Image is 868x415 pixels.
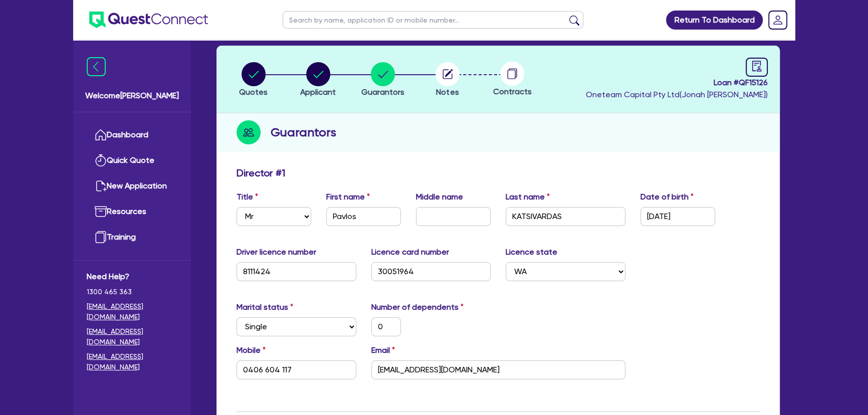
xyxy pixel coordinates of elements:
a: Resources [87,199,177,225]
label: Date of birth [640,191,694,203]
a: audit [746,58,768,77]
img: resources [95,205,107,218]
span: audit [751,61,762,72]
label: Mobile [237,344,266,356]
a: New Application [87,173,177,199]
span: 1300 465 363 [87,287,177,297]
span: Oneteam Capital Pty Ltd ( Jonah [PERSON_NAME] ) [586,90,768,99]
img: new-application [95,180,107,192]
input: Search by name, application ID or mobile number... [283,11,583,29]
span: Loan # QF15126 [586,77,768,89]
button: Quotes [239,62,268,99]
a: Return To Dashboard [666,11,763,30]
label: Marital status [237,301,293,313]
label: First name [326,191,370,203]
a: Quick Quote [87,148,177,173]
span: Need Help? [87,271,177,283]
a: Dashboard [87,122,177,148]
a: [EMAIL_ADDRESS][DOMAIN_NAME] [87,326,177,347]
img: icon-menu-close [87,57,106,76]
label: Driver licence number [237,246,316,258]
a: Dropdown toggle [765,7,791,33]
label: Licence card number [371,246,449,258]
h3: Director # 1 [237,167,285,179]
span: Welcome [PERSON_NAME] [85,90,179,102]
label: Last name [506,191,550,203]
img: training [95,231,107,243]
label: Email [371,344,395,356]
span: Applicant [300,87,336,97]
label: Title [237,191,258,203]
a: Training [87,225,177,250]
label: Licence state [506,246,557,258]
a: [EMAIL_ADDRESS][DOMAIN_NAME] [87,301,177,322]
img: step-icon [237,120,261,144]
span: Quotes [239,87,268,97]
h2: Guarantors [271,123,336,141]
a: [EMAIL_ADDRESS][DOMAIN_NAME] [87,351,177,372]
img: quick-quote [95,154,107,166]
button: Notes [435,62,460,99]
label: Middle name [416,191,463,203]
input: DD / MM / YYYY [640,207,715,226]
span: Guarantors [361,87,404,97]
button: Guarantors [361,62,405,99]
img: quest-connect-logo-blue [89,12,208,28]
label: Number of dependents [371,301,464,313]
span: Contracts [493,87,532,96]
span: Notes [436,87,459,97]
button: Applicant [300,62,336,99]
